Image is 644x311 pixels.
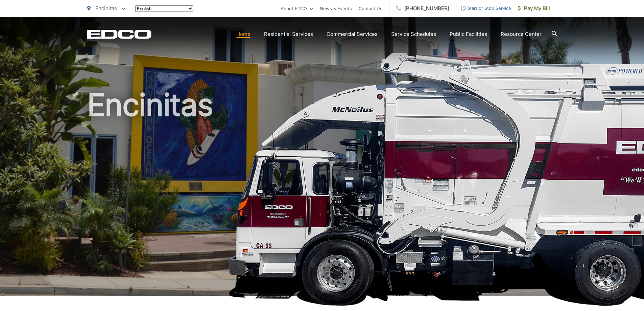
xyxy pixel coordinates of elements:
[281,4,313,13] a: About EDCO
[135,5,193,12] select: Select a language
[320,4,352,13] a: News & Events
[95,5,117,12] span: Encinitas
[518,4,550,13] span: Pay My Bill
[450,30,487,38] a: Public Facilities
[327,30,378,38] a: Commercial Services
[359,4,382,13] a: Contact Us
[391,30,436,38] a: Service Schedules
[87,88,557,302] h1: Encinitas
[87,29,151,39] a: EDCD logo. Return to the homepage.
[501,30,542,38] a: Resource Center
[264,30,313,38] a: Residential Services
[236,30,251,38] a: Home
